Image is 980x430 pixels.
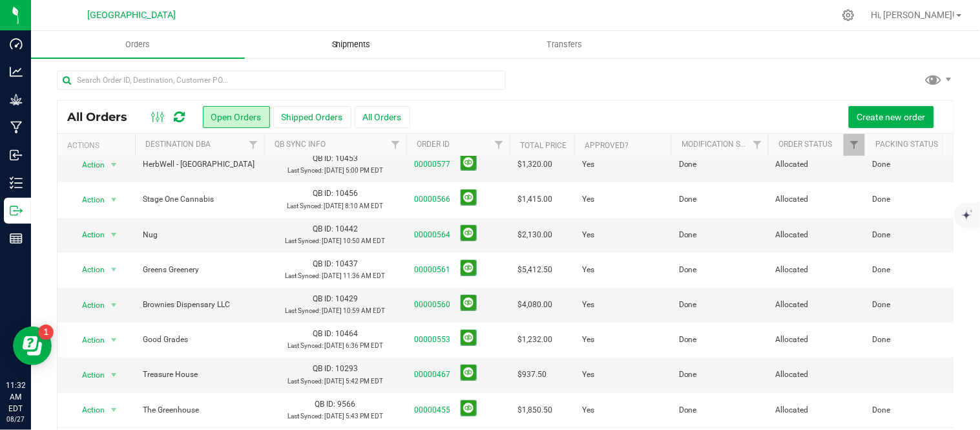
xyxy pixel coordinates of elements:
span: [DATE] 11:36 AM EDT [322,272,386,279]
span: Allocated [776,158,857,171]
a: Transfers [458,31,672,58]
span: QB ID: [313,154,333,163]
button: Create new order [849,106,934,128]
span: Done [679,404,697,416]
input: Search Order ID, Destination, Customer PO... [57,70,506,90]
span: Allocated [776,264,857,276]
span: Orders [108,39,167,50]
span: $2,130.00 [517,229,552,241]
span: Yes [582,158,594,171]
span: Allocated [776,334,857,346]
span: Done [873,264,891,276]
a: Filter [488,134,510,156]
span: [DATE] 6:36 PM EDT [324,342,383,349]
span: 10456 [335,189,358,198]
span: 10464 [335,329,358,338]
a: Packing Status [875,140,938,149]
span: Stage One Cannabis [143,193,256,206]
span: Action [70,261,105,279]
a: Approved? [585,141,629,150]
span: $1,320.00 [517,158,552,171]
span: Done [679,158,697,171]
span: Action [70,401,105,419]
span: select [106,156,122,174]
span: $4,080.00 [517,299,552,311]
iframe: Resource center unread badge [38,325,54,340]
a: 00000561 [414,264,450,276]
span: $1,850.50 [517,404,552,416]
span: Done [679,229,697,241]
span: Done [679,334,697,346]
span: Action [70,331,105,349]
span: 9566 [338,400,356,409]
span: QB ID: [313,259,333,268]
a: QB Sync Info [275,140,326,149]
span: [DATE] 5:42 PM EDT [324,378,383,385]
span: The Greenhouse [143,404,256,416]
span: Yes [582,229,594,241]
span: 10429 [335,294,358,303]
span: All Orders [67,110,140,124]
a: Filter [385,134,406,156]
span: Done [873,299,891,311]
a: Order Status [778,140,832,149]
span: Last Synced: [286,272,321,279]
span: 10442 [335,224,358,233]
inline-svg: Reports [10,232,23,245]
span: Yes [582,334,594,346]
span: Yes [582,369,594,381]
iframe: Resource center [13,327,52,365]
span: Allocated [776,299,857,311]
p: 08/27 [6,414,25,424]
span: QB ID: [313,329,333,338]
inline-svg: Manufacturing [10,121,23,134]
span: Last Synced: [287,342,323,349]
span: Treasure House [143,369,256,381]
span: Allocated [776,193,857,206]
span: Allocated [776,369,857,381]
span: QB ID: [315,400,336,409]
span: Last Synced: [287,378,323,385]
span: select [106,191,122,209]
span: select [106,331,122,349]
span: Done [873,158,891,171]
span: Last Synced: [287,167,323,174]
inline-svg: Grow [10,93,23,106]
inline-svg: Inbound [10,149,23,162]
span: $5,412.50 [517,264,552,276]
span: Transfers [530,39,600,50]
span: Action [70,156,105,174]
span: Done [873,334,891,346]
a: 00000560 [414,299,450,311]
span: HerbWell - [GEOGRAPHIC_DATA] [143,158,256,171]
span: Yes [582,193,594,206]
span: QB ID: [313,189,333,198]
span: QB ID: [313,224,333,233]
div: Actions [67,141,130,150]
span: select [106,226,122,244]
a: Filter [844,134,865,156]
span: Done [679,369,697,381]
a: 00000467 [414,369,450,381]
a: 00000455 [414,404,450,416]
span: Nug [143,229,256,241]
span: Good Grades [143,334,256,346]
span: select [106,366,122,384]
span: $1,232.00 [517,334,552,346]
span: $937.50 [517,369,547,381]
span: [DATE] 5:00 PM EDT [324,167,383,174]
a: 00000553 [414,334,450,346]
button: Open Orders [203,106,270,128]
span: Done [873,404,891,416]
button: Shipped Orders [273,106,351,128]
a: Filter [243,134,264,156]
span: Done [679,264,697,276]
span: [DATE] 10:50 AM EDT [322,237,386,244]
span: Action [70,296,105,314]
span: QB ID: [313,294,333,303]
span: Last Synced: [286,307,321,314]
inline-svg: Inventory [10,177,23,189]
button: All Orders [355,106,410,128]
span: [DATE] 5:43 PM EDT [324,413,383,420]
span: $1,415.00 [517,193,552,206]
